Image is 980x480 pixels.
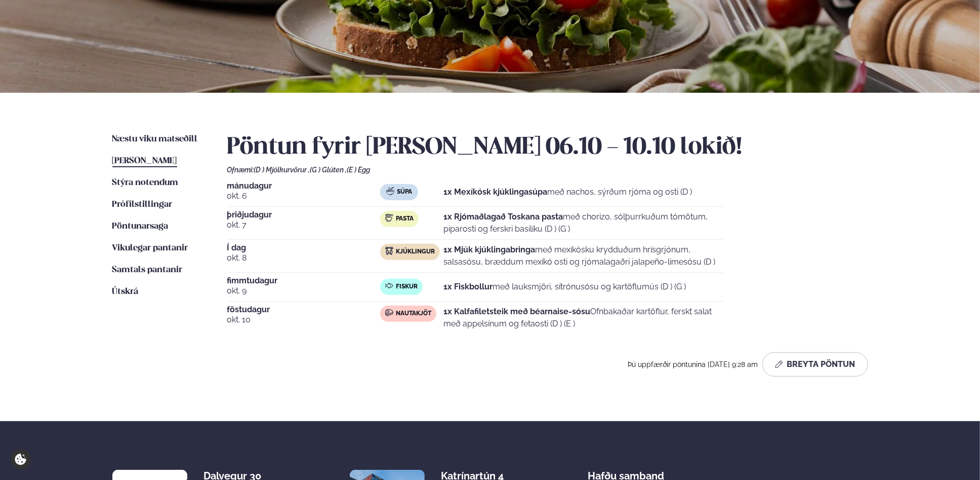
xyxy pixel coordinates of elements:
span: Stýra notendum [112,178,179,187]
a: [PERSON_NAME] [112,155,177,167]
span: [PERSON_NAME] [112,157,177,165]
img: soup.svg [386,187,394,195]
span: (D ) Mjólkurvörur , [254,166,310,174]
span: þriðjudagur [227,211,381,219]
strong: 1x Rjómaðlagað Toskana pasta [443,212,563,221]
span: Næstu viku matseðill [112,135,198,143]
a: Samtals pantanir [112,264,183,276]
span: okt. 7 [227,219,381,231]
span: Pasta [396,215,414,223]
button: Breyta Pöntun [762,352,868,377]
img: pasta.svg [385,214,393,222]
span: Prófílstillingar [112,200,173,209]
a: Prófílstillingar [112,199,173,211]
span: okt. 10 [227,314,381,326]
span: (G ) Glúten , [310,166,347,174]
strong: 1x Kalfafiletsteik með béarnaise-sósu [443,307,590,316]
strong: 1x Fiskbollur [443,282,493,291]
span: Fiskur [396,283,418,291]
p: með lauksmjöri, sítrónusósu og kartöflumús (D ) (G ) [443,281,686,293]
span: Vikulegar pantanir [112,244,188,252]
strong: 1x Mexíkósk kjúklingasúpa [443,187,547,197]
a: Næstu viku matseðill [112,133,198,145]
p: með chorizo, sólþurrkuðum tómötum, piparosti og ferskri basilíku (D ) (G ) [443,211,723,235]
span: (E ) Egg [347,166,371,174]
span: Samtals pantanir [112,266,183,274]
span: Í dag [227,244,381,252]
span: Útskrá [112,287,139,296]
span: föstudagur [227,306,381,314]
a: Stýra notendum [112,177,179,189]
span: okt. 9 [227,285,381,297]
div: Ofnæmi: [227,166,868,174]
a: Útskrá [112,286,139,298]
p: með mexíkósku krydduðum hrísgrjónum, salsasósu, bræddum mexíkó osti og rjómalagaðri jalapeño-lime... [443,244,723,268]
span: fimmtudagur [227,277,381,285]
p: með nachos, sýrðum rjóma og osti (D ) [443,186,692,198]
span: okt. 8 [227,252,381,264]
p: Ofnbakaðar kartöflur, ferskt salat með appelsínum og fetaosti (D ) (E ) [443,306,723,330]
img: fish.svg [385,282,393,290]
span: Þú uppfærðir pöntunina [DATE] 9:28 am [628,360,758,368]
h2: Pöntun fyrir [PERSON_NAME] 06.10 - 10.10 lokið! [227,133,868,162]
span: Pöntunarsaga [112,222,169,231]
a: Cookie settings [10,449,31,470]
span: Kjúklingur [396,248,435,256]
img: beef.svg [385,309,393,317]
span: Súpa [397,188,412,196]
img: chicken.svg [385,247,393,255]
a: Pöntunarsaga [112,220,169,233]
span: mánudagur [227,182,381,190]
span: Nautakjöt [396,310,431,318]
a: Vikulegar pantanir [112,242,188,254]
span: okt. 6 [227,190,381,202]
strong: 1x Mjúk kjúklingabringa [443,245,535,254]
